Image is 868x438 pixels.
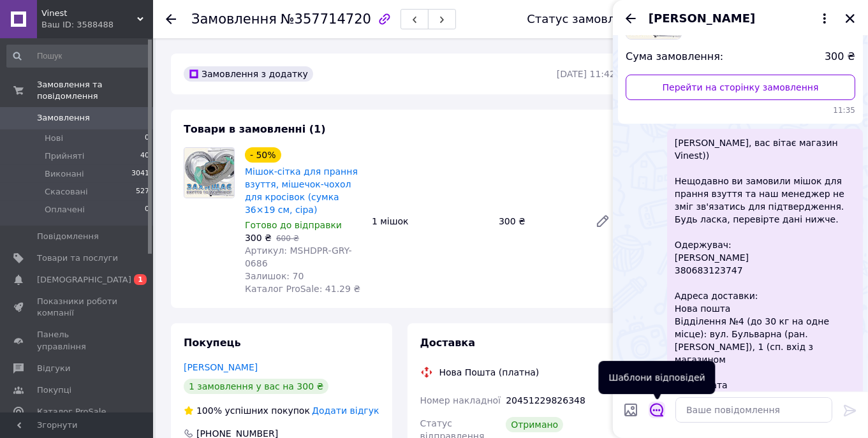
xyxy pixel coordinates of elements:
[276,234,299,243] span: 600 ₴
[37,79,153,102] span: Замовлення та повідомлення
[184,362,258,372] a: [PERSON_NAME]
[245,284,360,294] span: Каталог ProSale: 41.29 ₴
[420,395,501,405] span: Номер накладної
[599,361,716,394] div: Шаблони відповідей
[649,10,755,27] span: [PERSON_NAME]
[623,11,638,26] button: Назад
[245,166,358,215] a: Мішок-сітка для прання взуття, мішечок-чохол для кросівок (сумка 36×19 см, сіра)
[184,379,328,394] div: 1 замовлення у вас на 300 ₴
[191,11,277,27] span: Замовлення
[145,133,149,144] span: 0
[6,45,151,68] input: Пошук
[184,404,310,417] div: успішних покупок
[37,112,90,124] span: Замовлення
[245,147,281,163] div: - 50%
[45,133,63,144] span: Нові
[37,363,70,374] span: Відгуки
[590,208,615,234] a: Редагувати
[557,69,615,79] time: [DATE] 11:42
[145,204,149,215] span: 0
[184,123,326,135] span: Товари в замовленні (1)
[45,150,84,162] span: Прийняті
[367,212,494,230] div: 1 мішок
[166,13,176,26] div: Повернутися назад
[420,337,476,349] span: Доставка
[41,8,137,19] span: Vinest
[136,186,149,198] span: 527
[245,233,272,243] span: 300 ₴
[626,105,855,116] span: 11:35 19.08.2025
[626,50,723,64] span: Сума замовлення:
[436,366,543,379] div: Нова Пошта (платна)
[37,406,106,418] span: Каталог ProSale
[37,231,99,242] span: Повідомлення
[626,75,855,100] a: Перейти на сторінку замовлення
[37,252,118,264] span: Товари та послуги
[527,13,644,26] div: Статус замовлення
[184,148,234,198] img: Мішок-сітка для прання взуття, мішечок-чохол для кросівок (сумка 36×19 см, сіра)
[312,405,379,416] span: Додати відгук
[134,274,147,285] span: 1
[506,417,563,432] div: Отримано
[184,66,313,82] div: Замовлення з додатку
[245,245,352,268] span: Артикул: MSHDPR-GRY-0686
[245,220,342,230] span: Готово до відправки
[842,11,858,26] button: Закрити
[494,212,585,230] div: 300 ₴
[675,136,855,391] span: [PERSON_NAME], вас вітає магазин Vinest)) Нещодавно ви замовили мішок для прання взуття та наш ме...
[503,389,618,412] div: 20451229826348
[196,405,222,416] span: 100%
[184,337,241,349] span: Покупець
[37,384,71,396] span: Покупці
[37,296,118,319] span: Показники роботи компанії
[245,271,304,281] span: Залишок: 70
[281,11,371,27] span: №357714720
[45,204,85,215] span: Оплачені
[140,150,149,162] span: 40
[825,50,855,64] span: 300 ₴
[37,329,118,352] span: Панель управління
[37,274,131,286] span: [DEMOGRAPHIC_DATA]
[649,402,665,418] button: Відкрити шаблони відповідей
[41,19,153,31] div: Ваш ID: 3588488
[131,168,149,180] span: 3041
[45,186,88,198] span: Скасовані
[45,168,84,180] span: Виконані
[649,10,832,27] button: [PERSON_NAME]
